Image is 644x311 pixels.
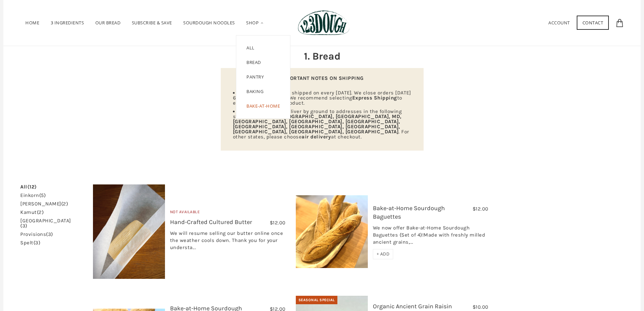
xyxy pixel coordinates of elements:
[20,193,46,198] a: einkorn(5)
[20,232,53,237] a: provisions(3)
[236,84,273,99] a: Baking
[127,10,177,35] a: Subscribe & Save
[20,218,71,228] a: [GEOGRAPHIC_DATA](3)
[377,251,390,257] span: + ADD
[473,304,488,310] span: $10.00
[20,201,68,206] a: [PERSON_NAME](2)
[236,99,290,118] a: Bake-at-Home
[95,20,121,26] span: Our Bread
[178,10,240,35] a: SOURDOUGH NOODLES
[46,231,53,237] span: (3)
[241,10,269,36] a: Shop
[20,184,37,190] a: All(12)
[296,195,368,268] img: Bake-at-Home Sourdough Baguettes
[90,10,126,35] a: Our Bread
[33,240,41,246] span: (3)
[221,49,424,63] h2: 1. Bread
[20,240,40,245] a: spelt(3)
[20,10,269,36] nav: Primary
[20,210,44,215] a: kamut(2)
[93,184,165,279] img: Hand-Crafted Cultured Butter
[548,20,570,26] a: Account
[170,230,286,254] div: We will resume selling our butter online once the weather cools down. Thank you for your understa...
[170,209,286,218] div: Not Available
[39,192,46,198] span: (5)
[373,204,445,220] a: Bake-at-Home Sourdough Baguettes
[280,75,364,81] strong: IMPORTANT NOTES ON SHIPPING
[373,224,488,249] div: We now offer Bake-at-Home Sourdough Baguettes (Set of 4)!Made with freshly milled ancient grains,...
[233,113,402,135] strong: CT, DE, DC, [GEOGRAPHIC_DATA], [GEOGRAPHIC_DATA], MD, [GEOGRAPHIC_DATA], [GEOGRAPHIC_DATA], [GEOG...
[302,134,331,140] strong: air delivery
[236,70,274,84] a: Pantry
[37,209,44,215] span: (2)
[20,223,27,229] span: (3)
[183,20,235,26] span: SOURDOUGH NOODLES
[298,10,350,36] img: 123Dough Bakery
[61,201,68,207] span: (2)
[473,206,488,212] span: $12.00
[246,20,259,26] span: Shop
[46,10,89,35] a: 3 Ingredients
[352,95,397,101] strong: Express Shipping
[236,55,271,70] a: Bread
[296,296,337,305] div: Seasonal Special
[27,184,37,190] span: (12)
[20,10,44,35] a: Home
[373,249,393,259] div: + ADD
[233,90,411,106] span: All online orders are shipped on every [DATE]. We close orders [DATE] 6PM EST for the week. We re...
[577,16,609,30] a: Contact
[236,36,265,55] a: ALL
[233,108,409,140] span: Currently we only deliver by ground to addresses in the following states: . For other states, ple...
[132,20,172,26] span: Subscribe & Save
[25,20,39,26] span: Home
[270,220,286,226] span: $12.00
[51,20,84,26] span: 3 Ingredients
[170,218,252,226] a: Hand-Crafted Cultured Butter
